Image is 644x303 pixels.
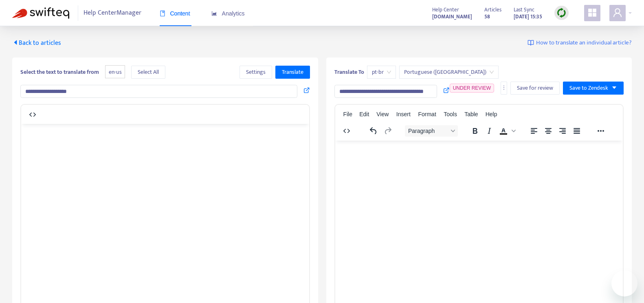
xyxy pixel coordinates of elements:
strong: [DOMAIN_NAME] [432,12,472,21]
button: Reveal or hide additional toolbar items [593,125,607,137]
span: pt-br [372,66,391,78]
button: Settings [240,66,272,79]
span: area-chart [211,11,217,16]
a: How to translate an individual article? [528,38,632,48]
span: View [376,111,389,117]
a: [DOMAIN_NAME] [432,12,472,21]
button: Align right [555,125,569,137]
span: Save for review [517,84,553,93]
button: Align left [527,125,541,137]
span: Table [464,111,478,117]
div: Text color Black [496,125,517,137]
span: caret-down [611,85,617,91]
span: Translate [282,68,303,77]
span: Last Sync [514,5,534,14]
b: Select the text to translate from [20,67,99,77]
span: Help [486,111,497,117]
span: Settings [246,68,266,77]
img: image-link [528,40,534,46]
span: Select All [138,68,159,77]
span: File [343,111,352,117]
span: Paragraph [408,128,448,134]
span: caret-left [12,39,19,46]
span: UNDER REVIEW [453,85,491,91]
button: Block Paragraph [404,125,457,137]
span: appstore [587,8,597,18]
button: Translate [275,66,310,79]
button: Save for review [510,82,560,95]
span: more [501,85,507,91]
span: Analytics [211,10,245,17]
strong: 58 [484,12,490,21]
span: Help Center Manager [84,5,141,21]
span: en-us [105,65,125,79]
span: Format [418,111,436,117]
img: Swifteq [12,7,69,19]
span: Help Center [432,5,459,14]
button: Save to Zendeskcaret-down [563,82,624,95]
span: Edit [359,111,369,117]
span: Tools [444,111,457,117]
button: Justify [569,125,583,137]
b: Translate To [334,67,364,77]
button: Undo [366,125,380,137]
strong: [DATE] 15:35 [514,12,542,21]
button: more [501,82,507,95]
span: Content [160,10,190,17]
span: Portuguese (Brazil) [404,66,494,78]
iframe: Button to launch messaging window [611,270,637,296]
span: book [160,11,165,16]
span: Insert [396,111,411,117]
span: Articles [484,5,501,14]
button: Italic [482,125,496,137]
span: Save to Zendesk [569,84,608,93]
button: Bold [468,125,481,137]
button: Align center [541,125,555,137]
button: Select All [131,66,165,79]
button: Redo [380,125,394,137]
span: user [613,8,622,18]
img: sync.dc5367851b00ba804db3.png [556,8,567,18]
span: Back to articles [12,38,61,49]
span: How to translate an individual article? [536,38,632,48]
